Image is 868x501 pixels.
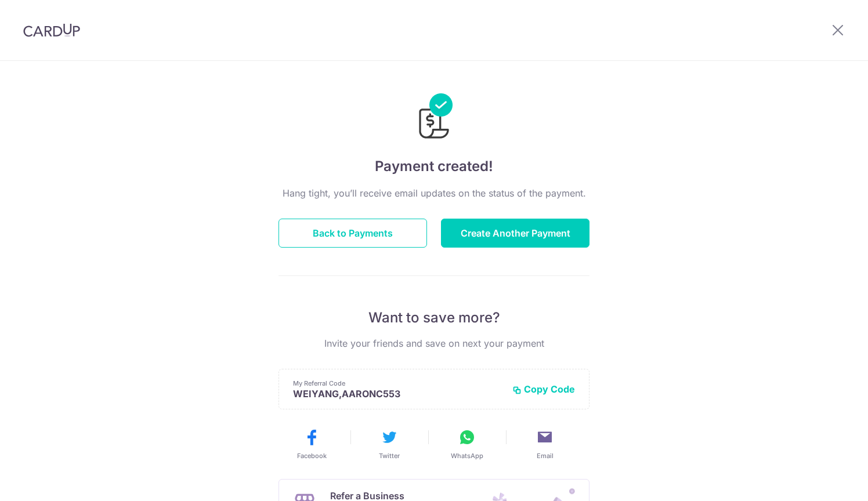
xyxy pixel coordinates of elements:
[279,308,589,327] p: Want to save more?
[355,428,424,460] button: Twitter
[279,186,589,200] p: Hang tight, you’ll receive email updates on the status of the payment.
[441,219,589,248] button: Create Another Payment
[512,383,575,395] button: Copy Code
[23,23,80,37] img: CardUp
[537,451,554,460] span: Email
[277,428,346,460] button: Facebook
[293,379,503,388] p: My Referral Code
[451,451,483,460] span: WhatsApp
[511,428,579,460] button: Email
[297,451,327,460] span: Facebook
[293,388,503,400] p: WEIYANG,AARONC553
[379,451,400,460] span: Twitter
[279,336,589,350] p: Invite your friends and save on next your payment
[279,156,589,177] h4: Payment created!
[433,428,501,460] button: WhatsApp
[279,219,427,248] button: Back to Payments
[415,93,453,142] img: Payments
